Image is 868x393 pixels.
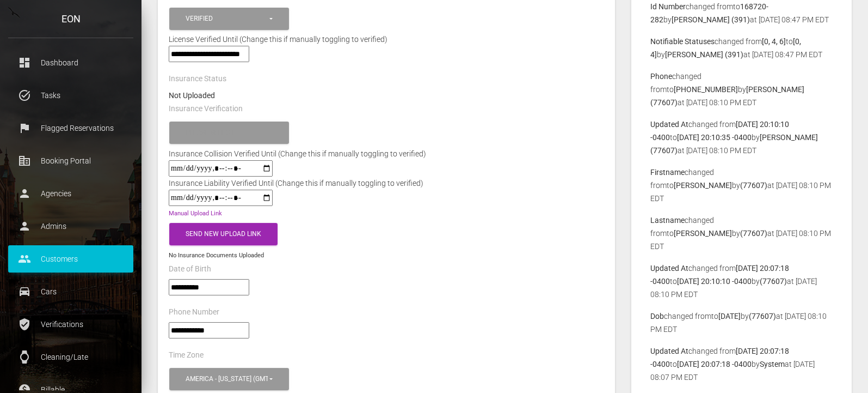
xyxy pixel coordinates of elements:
[16,251,125,267] p: Customers
[749,312,776,321] b: (77607)
[169,74,226,84] label: Insurance Status
[674,229,732,238] b: [PERSON_NAME]
[16,349,125,365] p: Cleaning/Late
[650,310,833,336] p: changed from to by at [DATE] 08:10 PM EDT
[650,70,833,109] p: changed from to by at [DATE] 08:10 PM EDT
[650,344,833,384] p: changed from to by at [DATE] 08:07 PM EDT
[169,91,215,100] strong: Not Uploaded
[8,311,133,338] a: verified_user Verifications
[650,264,688,273] b: Updated At
[650,35,833,61] p: changed from to by at [DATE] 08:47 PM EDT
[650,72,672,81] b: Phone
[650,347,688,355] b: Updated At
[650,118,833,157] p: changed from to by at [DATE] 08:10 PM EDT
[677,133,752,142] b: [DATE] 20:10:35 -0400
[169,264,211,275] label: Date of Birth
[650,262,833,301] p: changed from to by at [DATE] 08:10 PM EDT
[8,147,133,174] a: corporate_fare Booking Portal
[665,50,743,59] b: [PERSON_NAME] (391)
[8,114,133,142] a: flag Flagged Reservations
[169,104,243,114] label: Insurance Verification
[16,316,125,332] p: Verifications
[8,213,133,240] a: person Admins
[740,229,767,238] b: (77607)
[672,15,750,24] b: [PERSON_NAME] (391)
[650,166,833,205] p: changed from to by at [DATE] 08:10 PM EDT
[16,55,125,71] p: Dashboard
[169,252,264,259] small: No Insurance Documents Uploaded
[186,14,268,23] div: Verified
[169,307,219,318] label: Phone Number
[169,122,289,144] button: Please select
[650,216,685,225] b: Lastname
[169,223,278,245] button: Send New Upload Link
[740,181,767,190] b: (77607)
[8,343,133,371] a: watch Cleaning/Late
[8,278,133,305] a: drive_eta Cars
[16,218,125,234] p: Admins
[650,2,686,11] b: Id Number
[8,49,133,76] a: dashboard Dashboard
[650,120,688,129] b: Updated At
[650,312,664,321] b: Dob
[760,277,787,286] b: (77607)
[16,87,125,104] p: Tasks
[674,85,738,94] b: [PHONE_NUMBER]
[677,360,752,368] b: [DATE] 20:07:18 -0400
[16,283,125,300] p: Cars
[8,82,133,109] a: task_alt Tasks
[650,214,833,253] p: changed from to by at [DATE] 08:10 PM EDT
[650,168,685,177] b: Firstname
[169,210,222,217] a: Manual Upload Link
[16,185,125,202] p: Agencies
[16,153,125,169] p: Booking Portal
[186,128,268,137] div: Please select
[650,37,715,46] b: Notifiable Statuses
[169,368,289,390] button: America - New York (GMT -05:00)
[718,312,741,321] b: [DATE]
[169,8,289,30] button: Verified
[8,245,133,273] a: people Customers
[186,374,268,384] div: America - [US_STATE] (GMT -05:00)
[161,177,432,190] div: Insurance Liability Verified Until (Change this if manually toggling to verified)
[161,33,612,46] div: License Verified Until (Change this if manually toggling to verified)
[161,147,434,160] div: Insurance Collision Verified Until (Change this if manually toggling to verified)
[674,181,732,190] b: [PERSON_NAME]
[8,180,133,207] a: person Agencies
[677,277,752,286] b: [DATE] 20:10:10 -0400
[762,37,786,46] b: [0, 4, 6]
[169,350,204,361] label: Time Zone
[16,120,125,136] p: Flagged Reservations
[760,360,785,368] b: System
